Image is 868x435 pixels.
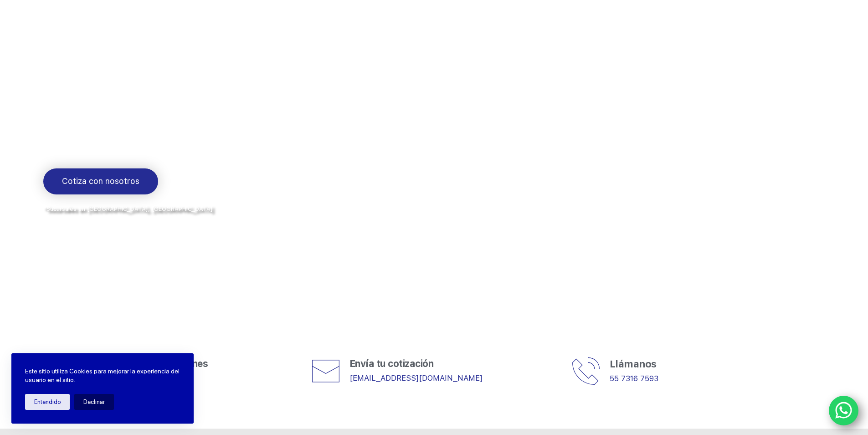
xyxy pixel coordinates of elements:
span: *Sucursales en [GEOGRAPHIC_DATA], [GEOGRAPHIC_DATA] [43,205,213,212]
a: 55 7316 7593 [610,374,658,383]
a: WhatsApp [829,396,859,426]
button: Declinar [74,394,114,410]
button: Entendido [25,394,70,410]
span: Rodamientos y refacciones industriales [43,145,223,156]
span: Cotiza con nosotros [62,175,139,188]
span: Somos los doctores de la industria [43,72,372,135]
span: Envía tu cotización [349,358,434,369]
span: Bienvenido a Balerytodo® [43,52,160,64]
span: Llámanos [610,358,657,370]
a: [EMAIL_ADDRESS][DOMAIN_NAME] [349,373,483,383]
span: y envíos a todo [GEOGRAPHIC_DATA] por la paquetería de su preferencia [43,215,264,223]
p: Este sitio utiliza Cookies para mejorar la experiencia del usuario en el sitio. [25,367,180,385]
a: Cotiza con nosotros [43,168,158,194]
